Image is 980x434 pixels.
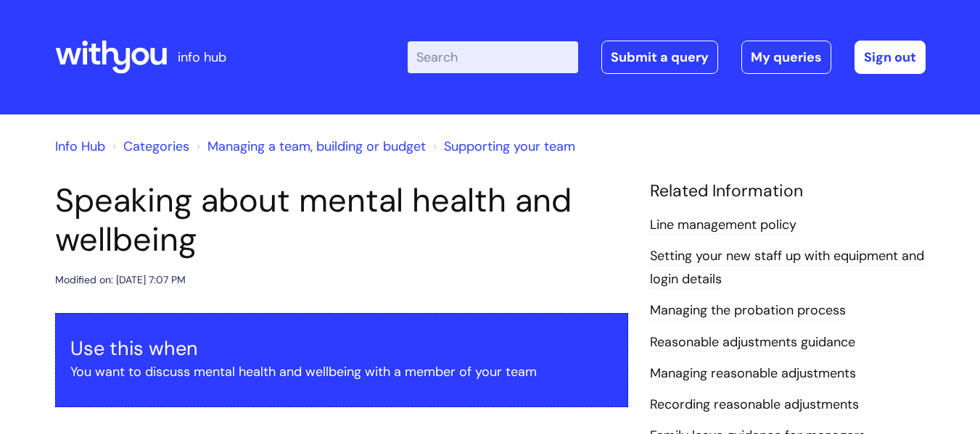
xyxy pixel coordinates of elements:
h3: Use this when [70,337,613,360]
div: | - [408,41,926,74]
a: Categories [123,138,189,155]
a: Managing reasonable adjustments [650,364,856,383]
input: Search [408,41,578,73]
a: Info Hub [55,138,105,155]
a: Setting your new staff up with equipment and login details [650,247,924,289]
a: Sign out [855,41,926,74]
a: My queries [741,41,831,74]
a: Line management policy [650,216,796,235]
div: Modified on: [DATE] 7:07 PM [55,271,186,289]
a: Managing a team, building or budget [207,138,426,155]
a: Managing the probation process [650,301,846,320]
li: Solution home [109,135,189,158]
p: info hub [178,46,226,69]
li: Managing a team, building or budget [193,135,426,158]
h1: Speaking about mental health and wellbeing [55,181,628,259]
li: Supporting your team [429,135,575,158]
a: Recording reasonable adjustments [650,396,859,414]
p: You want to discuss mental health and wellbeing with a member of your team [70,360,613,383]
a: Reasonable adjustments guidance [650,333,855,352]
a: Submit a query [601,41,718,74]
a: Supporting your team [444,138,575,155]
h4: Related Information [650,181,926,201]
